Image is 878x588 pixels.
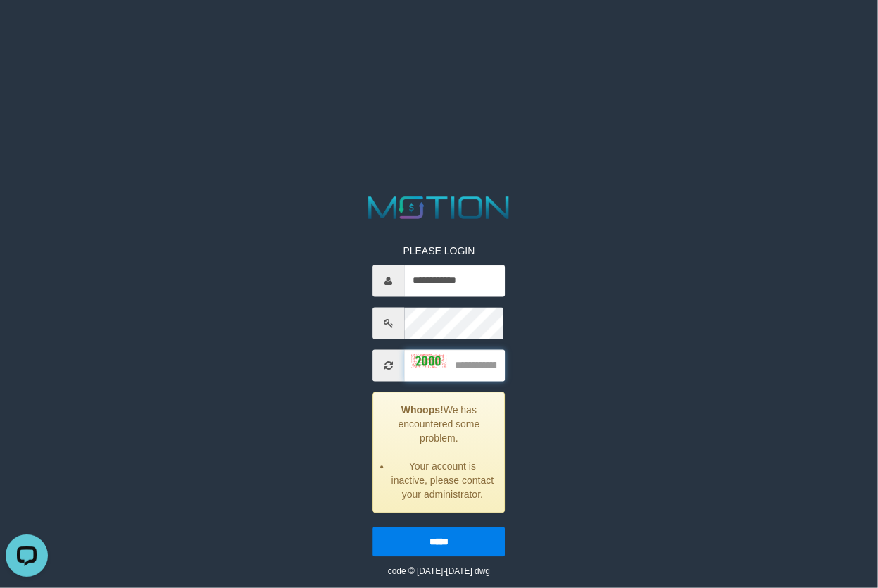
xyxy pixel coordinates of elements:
img: MOTION_logo.png [362,193,515,223]
img: captcha [412,354,447,368]
strong: Whoops! [401,405,444,416]
small: code © [DATE]-[DATE] dwg [388,567,490,577]
div: We has encountered some problem. [373,392,506,513]
p: PLEASE LOGIN [373,244,506,258]
li: Your account is inactive, please contact your administrator. [391,460,494,502]
button: Open LiveChat chat widget [6,6,48,48]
